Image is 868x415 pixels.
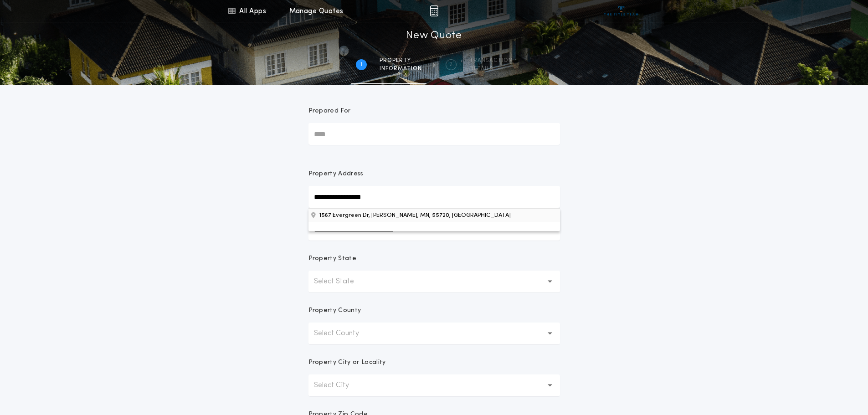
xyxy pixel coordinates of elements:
img: vs-icon [604,6,638,15]
span: Transaction [469,57,513,64]
input: Prepared For [308,123,560,145]
button: Select City [308,374,560,396]
h1: New Quote [406,29,462,43]
img: img [430,5,438,16]
button: Select State [308,271,560,292]
h2: 2 [449,61,452,68]
span: information [380,65,422,72]
span: details [469,65,513,72]
span: Property [380,57,422,64]
p: Prepared For [308,107,351,116]
h2: 1 [360,61,362,68]
p: Property State [308,254,356,263]
button: Property Address [308,208,560,222]
p: Select City [314,380,364,391]
p: Property City or Locality [308,358,386,367]
p: Property County [308,306,361,315]
p: Property Address [308,169,560,179]
p: Select County [314,328,374,339]
button: Select County [308,323,560,344]
p: Select State [314,276,369,287]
